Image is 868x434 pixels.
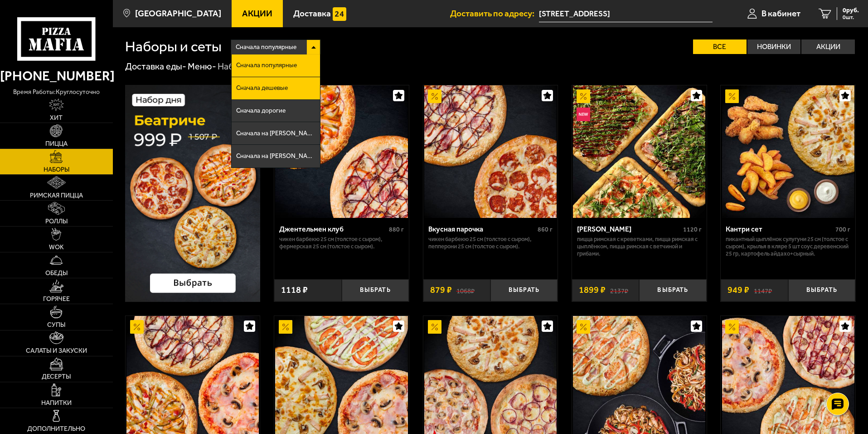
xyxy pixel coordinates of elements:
a: АкционныйДжентельмен клуб [274,85,409,218]
img: Акционный [428,89,441,103]
span: Салаты и закуски [26,348,87,354]
s: 1147 ₽ [754,286,772,295]
p: Пицца Римская с креветками, Пицца Римская с цыплёнком, Пицца Римская с ветчиной и грибами. [577,236,702,257]
span: Доставка [293,9,331,18]
span: 1120 г [683,226,702,233]
img: Акционный [279,320,292,334]
button: Выбрать [490,279,558,301]
img: Вкусная парочка [424,85,557,218]
span: Супы [47,322,65,328]
label: Акции [801,39,855,54]
s: 2137 ₽ [610,286,628,295]
span: Сначала дешевые [236,85,288,91]
span: 860 г [538,226,553,233]
a: АкционныйКантри сет [721,85,855,218]
a: АкционныйВкусная парочка [423,85,558,218]
img: Акционный [577,89,590,103]
img: Новинка [577,108,590,121]
img: Джентельмен клуб [275,85,407,218]
span: Сначала популярные [236,62,297,69]
span: Сначала дорогие [236,108,286,114]
div: Наборы [218,61,250,73]
span: 700 г [835,226,850,233]
img: Мама Миа [573,85,705,218]
button: Выбрать [639,279,706,301]
img: 15daf4d41897b9f0e9f617042186c801.svg [333,7,346,21]
span: Сначала на [PERSON_NAME] [236,153,316,159]
span: 1118 ₽ [281,286,308,295]
label: Все [693,39,747,54]
span: Акции [242,9,272,18]
span: Обеды [45,270,68,276]
p: Чикен Барбекю 25 см (толстое с сыром), Пепперони 25 см (толстое с сыром). [428,236,553,250]
span: Хит [50,115,63,121]
button: Выбрать [342,279,409,301]
img: Акционный [428,320,441,334]
span: 0 шт. [843,15,859,20]
img: Акционный [725,320,739,334]
s: 1068 ₽ [456,286,475,295]
input: Ваш адрес доставки [539,5,713,22]
a: Доставка еды- [125,61,186,72]
div: Кантри сет [726,225,833,233]
span: Десерты [42,374,71,380]
span: В кабинет [761,9,800,18]
span: [GEOGRAPHIC_DATA] [135,9,221,18]
h1: Наборы и сеты [125,39,222,54]
div: Джентельмен клуб [279,225,387,233]
span: Пицца [45,141,68,147]
button: Выбрать [788,279,855,301]
p: Чикен Барбекю 25 см (толстое с сыром), Фермерская 25 см (толстое с сыром). [279,236,404,250]
span: 879 ₽ [430,286,452,295]
span: 1899 ₽ [579,286,606,295]
a: Меню- [188,61,216,72]
span: Роллы [45,218,68,225]
div: Вкусная парочка [428,225,536,233]
span: Наборы [44,167,69,173]
label: Новинки [747,39,801,54]
span: 880 г [389,226,404,233]
span: Римская пицца [30,192,83,199]
span: 949 ₽ [727,286,749,295]
span: Горячее [43,296,70,302]
img: Акционный [577,320,590,334]
div: [PERSON_NAME] [577,225,681,233]
img: Акционный [725,89,739,103]
span: Сначала популярные [236,39,296,56]
span: Дополнительно [27,426,85,432]
img: Кантри сет [722,85,854,218]
span: Сначала на [PERSON_NAME] [236,130,316,137]
img: Акционный [130,320,144,334]
p: Пикантный цыплёнок сулугуни 25 см (толстое с сыром), крылья в кляре 5 шт соус деревенский 25 гр, ... [726,236,850,257]
span: 0 руб. [843,7,859,14]
span: Доставить по адресу: [450,9,539,18]
span: WOK [49,244,64,251]
a: АкционныйНовинкаМама Миа [572,85,707,218]
span: Напитки [41,400,72,406]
